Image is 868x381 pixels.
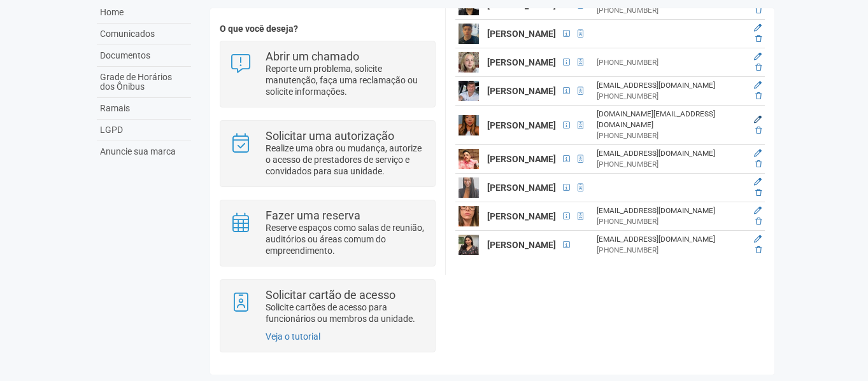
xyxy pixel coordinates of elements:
img: user.png [459,206,479,226]
a: Solicitar cartão de acesso Solicite cartões de acesso para funcionários ou membros da unidade. [230,289,425,324]
img: user.png [459,115,479,135]
strong: [PERSON_NAME] [487,154,556,164]
a: Excluir membro [755,160,762,169]
a: Editar membro [754,81,762,90]
div: [PHONE_NUMBER] [597,245,742,256]
div: [PHONE_NUMBER] [597,5,742,16]
img: user.png [459,177,479,198]
strong: Solicitar uma autorização [266,129,394,142]
a: Excluir membro [755,246,762,254]
strong: [PERSON_NAME] [487,211,556,221]
div: [EMAIL_ADDRESS][DOMAIN_NAME] [597,205,742,216]
strong: [PERSON_NAME] [487,120,556,130]
a: Documentos [97,45,191,67]
p: Reporte um problema, solicite manutenção, faça uma reclamação ou solicite informações. [266,63,425,97]
p: Solicite cartões de acesso para funcionários ou membros da unidade. [266,301,425,324]
h4: O que você deseja? [220,24,436,34]
a: LGPD [97,120,191,141]
strong: [PERSON_NAME] [487,29,556,39]
a: Excluir membro [755,126,762,135]
a: Grade de Horários dos Ônibus [97,67,191,98]
strong: Fazer uma reserva [266,209,360,222]
div: [EMAIL_ADDRESS][DOMAIN_NAME] [597,80,742,91]
a: Veja o tutorial [266,331,320,342]
div: [PHONE_NUMBER] [597,57,742,68]
a: Editar membro [754,24,762,32]
a: Editar membro [754,149,762,158]
div: [PHONE_NUMBER] [597,91,742,102]
a: Comunicados [97,24,191,45]
img: user.png [459,24,479,44]
a: Editar membro [754,177,762,186]
img: user.png [459,52,479,73]
a: Excluir membro [755,188,762,197]
a: Excluir membro [755,92,762,100]
strong: Abrir um chamado [266,50,359,63]
a: Abrir um chamado Reporte um problema, solicite manutenção, faça uma reclamação ou solicite inform... [230,51,425,97]
strong: [PERSON_NAME] [487,240,556,250]
div: [EMAIL_ADDRESS][DOMAIN_NAME] [597,234,742,245]
strong: Solicitar cartão de acesso [266,288,395,301]
a: Home [97,2,191,24]
p: Realize uma obra ou mudança, autorize o acesso de prestadores de serviço e convidados para sua un... [266,142,425,177]
a: Ramais [97,98,191,120]
a: Anuncie sua marca [97,141,191,162]
a: Excluir membro [755,63,762,72]
strong: [PERSON_NAME] [487,183,556,193]
div: [DOMAIN_NAME][EMAIL_ADDRESS][DOMAIN_NAME] [597,109,742,130]
a: Solicitar uma autorização Realize uma obra ou mudança, autorize o acesso de prestadores de serviç... [230,130,425,177]
div: [EMAIL_ADDRESS][DOMAIN_NAME] [597,148,742,159]
div: [PHONE_NUMBER] [597,216,742,227]
img: user.png [459,149,479,169]
a: Editar membro [754,206,762,215]
a: Excluir membro [755,6,762,15]
div: [PHONE_NUMBER] [597,159,742,170]
strong: [PERSON_NAME] [487,86,556,96]
a: Editar membro [754,115,762,124]
img: user.png [459,81,479,101]
a: Fazer uma reserva Reserve espaços como salas de reunião, auditórios ou áreas comum do empreendime... [230,210,425,256]
a: Excluir membro [755,217,762,226]
a: Editar membro [754,52,762,61]
p: Reserve espaços como salas de reunião, auditórios ou áreas comum do empreendimento. [266,222,425,256]
strong: [PERSON_NAME] [487,57,556,67]
img: user.png [459,235,479,255]
a: Editar membro [754,235,762,244]
a: Excluir membro [755,34,762,43]
div: [PHONE_NUMBER] [597,130,742,141]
